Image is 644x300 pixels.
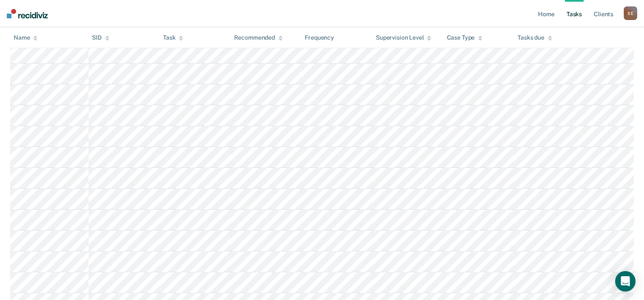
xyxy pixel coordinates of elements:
div: Recommended [234,34,283,41]
div: Name [14,34,37,41]
div: Open Intercom Messenger [615,271,635,291]
div: Tasks due [518,34,552,41]
div: Frequency [305,34,334,41]
div: S E [624,6,637,20]
button: SE [624,6,637,20]
div: SID [92,34,109,41]
div: Case Type [447,34,482,41]
div: Supervision Level [376,34,432,41]
img: Recidiviz [7,9,48,18]
div: Task [163,34,183,41]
